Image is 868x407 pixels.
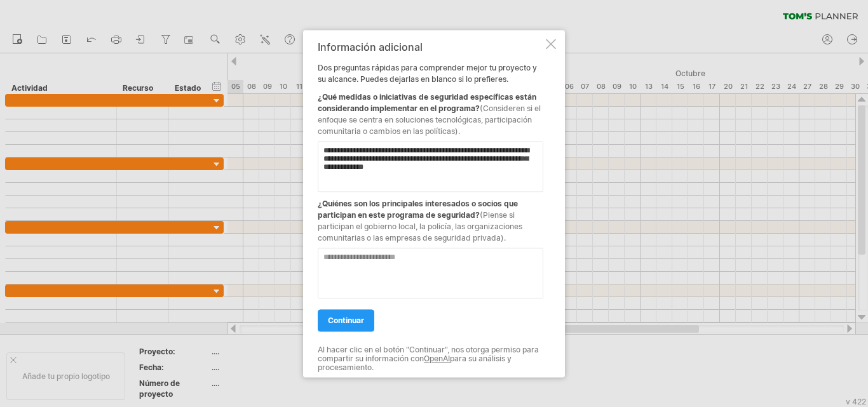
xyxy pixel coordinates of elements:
[318,92,536,113] font: ¿Qué medidas o iniciativas de seguridad específicas están considerando implementar en el programa?
[318,103,541,136] font: (Consideren si el enfoque se centra en soluciones tecnológicas, participación comunitaria o cambi...
[318,210,522,243] font: (Piense si participan el gobierno local, la policía, las organizaciones comunitarias o las empres...
[318,199,518,220] font: ¿Quiénes son los principales interesados ​​o socios que participan en este programa de seguridad?
[328,316,364,325] font: continuar
[318,345,539,363] font: Al hacer clic en el botón "Continuar", nos otorga permiso para compartir su información con
[318,309,374,331] a: continuar
[318,41,423,53] font: Información adicional
[318,63,537,84] font: Dos preguntas rápidas para comprender mejor tu proyecto y su alcance. Puedes dejarlas en blanco s...
[424,354,450,363] a: OpenAI
[318,354,512,372] font: para su análisis y procesamiento.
